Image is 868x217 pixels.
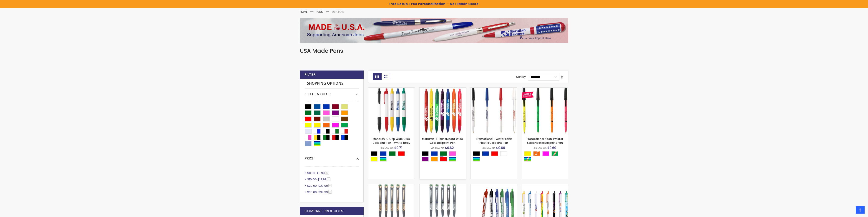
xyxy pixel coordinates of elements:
[332,10,345,14] strong: USA Pens
[522,87,568,91] a: Promotional Neon Twister Stick Plastic Ballpoint Pen
[491,151,498,156] div: Red
[327,177,330,181] span: 3
[305,79,359,88] strong: Shopping Options
[445,146,454,150] span: $0.62
[306,184,333,188] a: $20.00-$29.996
[318,177,327,181] span: $19.99
[431,151,438,156] div: Blue
[431,146,444,150] span: As low as
[307,171,315,175] span: $0.00
[471,88,517,134] img: Promotional Twister Stick Plastic Ballpoint Pen
[328,184,332,187] span: 6
[305,153,359,161] div: Price
[300,10,307,14] a: Home
[306,177,332,181] a: $10.00-$19.993
[306,190,333,194] a: $30.00-$39.993
[440,157,447,161] div: Red
[471,184,517,188] a: RePen™ - USA Recycled Water Bottle (rPET) Rectractable Custom Pen
[440,151,447,156] div: Green
[317,10,323,14] a: Pens
[496,146,505,150] span: $0.60
[533,146,547,150] span: As low as
[371,157,377,161] div: Yellow
[368,88,415,134] img: Monarch-G Grip Wide Click Ballpoint Pen - White Body
[422,151,429,156] div: Black
[524,151,531,156] div: Neon Yellow
[500,151,507,156] div: White
[420,184,466,188] a: Garland® USA Made Recycled Hefty High Gloss Chrome Accents Metal Twist Pen
[368,87,415,91] a: Monarch-G Grip Wide Click Ballpoint Pen - White Body
[422,151,466,163] div: Select A Color
[304,209,343,214] strong: Compare Products
[304,72,316,77] strong: Filter
[522,88,568,134] img: Promotional Neon Twister Stick Plastic Ballpoint Pen
[473,151,480,156] div: Black
[371,151,377,156] div: Black
[482,146,496,150] span: As low as
[394,146,402,150] span: $0.71
[371,151,415,163] div: Select A Color
[307,177,316,181] span: $10.00
[473,157,480,161] div: Assorted
[318,190,328,194] span: $39.99
[449,157,456,161] div: Assorted
[398,151,405,156] div: Red
[389,151,396,156] div: Green
[305,88,359,96] div: Select A Color
[373,137,410,144] a: Monarch-G Grip Wide Click Ballpoint Pen - White Body
[373,73,381,80] strong: Grid
[527,137,563,144] a: Promotional Neon Twister Stick Plastic Ballpoint Pen
[516,75,526,79] label: Sort By
[422,157,429,161] div: Purple
[307,184,317,188] span: $20.00
[547,146,556,150] span: $0.60
[306,171,331,175] a: $0.00-$9.9957
[325,171,329,174] span: 57
[328,190,332,194] span: 3
[420,87,466,91] a: Monarch-T Translucent Wide Click Ballpoint Pen
[380,151,387,156] div: Blue
[380,157,387,161] div: Assorted
[542,151,549,156] div: Neon Pink
[300,18,568,43] img: USA Pens
[422,137,463,144] a: Monarch-T Translucent Wide Click Ballpoint Pen
[471,87,517,91] a: Promotional Twister Stick Plastic Ballpoint Pen
[380,146,394,150] span: As low as
[368,184,415,188] a: Garland® USA Made Recycled Hefty High Gloss Gold Accents Metal Twist Pen
[524,151,568,163] div: Select A Color
[307,190,317,194] span: $30.00
[317,171,325,175] span: $9.99
[476,137,512,144] a: Promotional Twister Stick Plastic Ballpoint Pen
[482,151,489,156] div: Blue
[431,157,438,161] div: Orange
[318,184,328,188] span: $29.99
[449,151,456,156] div: Pink
[300,47,568,55] h1: USA Made Pens
[473,151,517,163] div: Select A Color
[856,206,865,214] a: Top
[420,88,466,134] img: Monarch-T Translucent Wide Click Ballpoint Pen
[522,184,568,188] a: Rally Value Ballpoint Click Stick Pen - Full Color Imprint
